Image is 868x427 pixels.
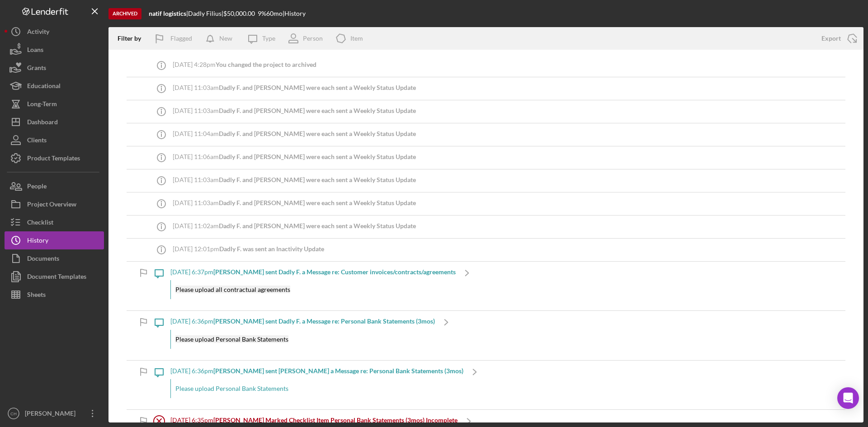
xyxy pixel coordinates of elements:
b: natif logistics [149,9,186,17]
div: History [27,231,48,252]
div: People [27,177,47,197]
div: [DATE] 11:04am [173,130,416,137]
button: Loans [5,41,104,59]
button: Project Overview [5,195,104,213]
text: CH [10,411,17,416]
div: Archived [108,8,142,19]
mark: Please upload all contractual agreements [175,286,290,293]
button: Sheets [5,286,104,304]
button: CH[PERSON_NAME] [5,404,104,422]
div: [DATE] 6:36pm [170,367,463,375]
b: Dadly F. and [PERSON_NAME] were each sent a Weekly Status Update [219,153,416,160]
div: Project Overview [27,195,76,216]
div: Open Intercom Messenger [837,387,859,409]
button: People [5,177,104,195]
div: Product Templates [27,149,80,169]
b: [PERSON_NAME] sent Dadly F. a Message re: Customer invoices/contracts/agreements [213,268,456,276]
div: [DATE] 11:06am [173,153,416,160]
a: [DATE] 6:37pm[PERSON_NAME] sent Dadly F. a Message re: Customer invoices/contracts/agreementsPlea... [148,262,478,310]
div: Documents [27,249,59,270]
div: | [149,10,188,17]
div: [DATE] 6:35pm [170,417,458,424]
div: Checklist [27,213,53,234]
b: Dadly F. was sent an Inactivity Update [219,245,324,253]
div: New [219,29,232,47]
b: Dadly F. and [PERSON_NAME] were each sent a Weekly Status Update [219,222,416,230]
button: Flagged [148,29,201,47]
div: | History [283,10,306,17]
div: [DATE] 11:02am [173,222,416,230]
a: [DATE] 6:36pm[PERSON_NAME] sent Dadly F. a Message re: Personal Bank Statements (3mos)Please uplo... [148,311,458,360]
div: Export [821,29,841,47]
div: [DATE] 12:01pm [173,245,324,253]
button: Documents [5,249,104,267]
div: [DATE] 6:36pm [170,318,435,325]
div: [PERSON_NAME] [23,404,81,425]
b: You changed the project to archived [216,61,316,68]
div: [DATE] 11:03am [173,176,416,183]
button: Dashboard [5,113,104,131]
button: History [5,231,104,249]
mark: Please upload Personal Bank Statements [175,335,288,343]
div: 60 mo [266,10,283,17]
button: Clients [5,131,104,149]
div: [DATE] 11:03am [173,107,416,114]
div: Person [303,35,323,42]
div: [DATE] 6:37pm [170,268,456,276]
button: Export [812,29,863,47]
div: Loans [27,41,43,61]
div: [DATE] 11:03am [173,199,416,206]
b: Dadly F. and [PERSON_NAME] were each sent a Weekly Status Update [219,107,416,114]
b: [PERSON_NAME] Marked Checklist Item Personal Bank Statements (3mos) Incomplete [213,416,458,424]
button: Long-Term [5,95,104,113]
div: Filter by [118,35,148,42]
div: Dadly Filius | [188,10,223,17]
div: $50,000.00 [223,10,258,17]
div: Clients [27,131,47,151]
b: Dadly F. and [PERSON_NAME] were each sent a Weekly Status Update [219,84,416,91]
div: [DATE] 4:28pm [173,61,316,68]
a: [DATE] 6:36pm[PERSON_NAME] sent [PERSON_NAME] a Message re: Personal Bank Statements (3mos)Please... [148,361,486,409]
button: Activity [5,23,104,41]
button: New [201,29,241,47]
div: Long-Term [27,95,57,115]
div: Sheets [27,286,46,306]
p: Please upload Personal Bank Statements [175,384,459,394]
div: 9 % [258,10,266,17]
div: Grants [27,59,46,79]
div: Type [262,35,275,42]
div: Item [350,35,363,42]
b: Dadly F. and [PERSON_NAME] were each sent a Weekly Status Update [219,176,416,183]
div: Document Templates [27,267,86,288]
b: Dadly F. and [PERSON_NAME] were each sent a Weekly Status Update [219,130,416,137]
div: Dashboard [27,113,58,133]
b: [PERSON_NAME] sent [PERSON_NAME] a Message re: Personal Bank Statements (3mos) [213,367,463,375]
button: Checklist [5,213,104,231]
b: Dadly F. and [PERSON_NAME] were each sent a Weekly Status Update [219,199,416,206]
button: Grants [5,59,104,77]
button: Educational [5,77,104,95]
div: Flagged [170,29,192,47]
button: Document Templates [5,267,104,286]
div: [DATE] 11:03am [173,84,416,91]
div: Activity [27,23,49,43]
b: [PERSON_NAME] sent Dadly F. a Message re: Personal Bank Statements (3mos) [213,317,435,325]
div: Educational [27,77,61,97]
button: Product Templates [5,149,104,167]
